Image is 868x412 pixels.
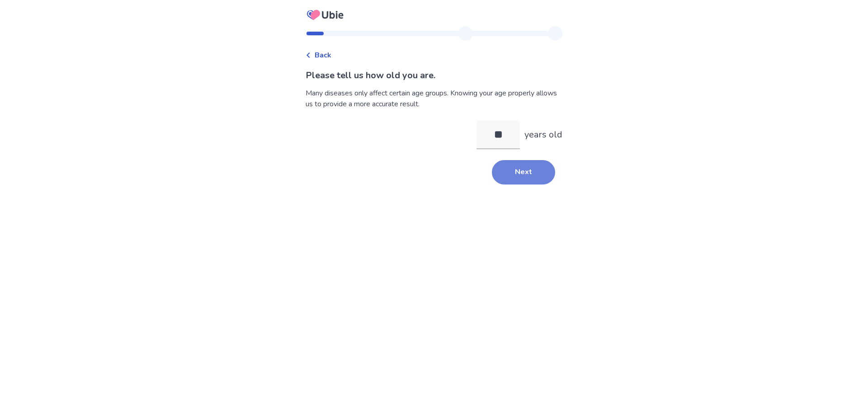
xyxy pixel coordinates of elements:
p: Please tell us how old you are. [306,69,562,82]
p: years old [524,128,562,142]
button: Next [492,160,555,185]
span: Back [315,50,331,61]
div: Many diseases only affect certain age groups. Knowing your age properly allows us to provide a mo... [306,88,562,109]
input: years old [476,120,520,149]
